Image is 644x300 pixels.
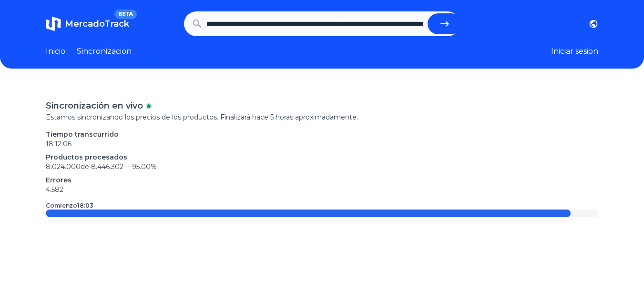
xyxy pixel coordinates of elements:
button: Iniciar sesion [551,46,598,57]
p: 8.024.000 de 8.446.302 — [46,162,598,171]
p: Productos procesados [46,152,598,162]
span: MercadoTrack [65,19,129,29]
span: BETA [114,10,137,19]
img: MercadoTrack [46,16,61,31]
a: Inicio [46,46,65,57]
a: MercadoTrackBETA [46,16,129,31]
time: 18:12:06 [46,140,72,148]
time: 18:03 [77,202,93,209]
p: Errores [46,175,598,185]
p: Tiempo transcurrido [46,130,598,139]
p: Comienzo [46,202,93,210]
p: Sincronización en vivo [46,99,143,112]
span: 95.00 % [132,162,157,171]
a: Sincronizacion [77,46,132,57]
p: 4.582 [46,185,598,194]
p: Estamos sincronizando los precios de los productos. Finalizará hace 5 horas aproximadamente. [46,112,598,122]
